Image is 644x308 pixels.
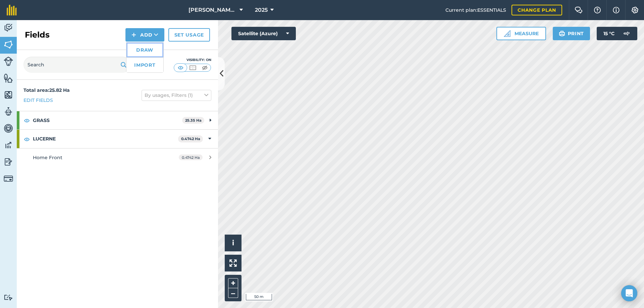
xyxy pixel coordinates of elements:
[17,130,218,148] div: LUCERNE0.4742 Ha
[620,27,633,40] img: svg+xml;base64,PD94bWwgdmVyc2lvbj0iMS4wIiBlbmNvZGluZz0idXRmLTgiPz4KPCEtLSBHZW5lcmF0b3I6IEFkb2JlIE...
[4,294,13,301] img: svg+xml;base64,PD94bWwgdmVyc2lvbj0iMS4wIiBlbmNvZGluZz0idXRmLTgiPz4KPCEtLSBHZW5lcmF0b3I6IEFkb2JlIE...
[201,64,209,71] img: svg+xml;base64,PHN2ZyB4bWxucz0iaHR0cDovL3d3dy53My5vcmcvMjAwMC9zdmciIHdpZHRoPSI1MCIgaGVpZ2h0PSI0MC...
[255,6,268,14] span: 2025
[4,107,13,117] img: svg+xml;base64,PD94bWwgdmVyc2lvbj0iMS4wIiBlbmNvZGluZz0idXRmLTgiPz4KPCEtLSBHZW5lcmF0b3I6IEFkb2JlIE...
[17,148,218,167] a: Home Front0.4742 Ha
[126,58,163,72] a: Import
[120,61,127,69] img: svg+xml;base64,PHN2ZyB4bWxucz0iaHR0cDovL3d3dy53My5vcmcvMjAwMC9zdmciIHdpZHRoPSIxOSIgaGVpZ2h0PSIyNC...
[231,27,296,40] button: Satellite (Azure)
[504,30,511,37] img: Ruler icon
[25,29,50,40] h2: Fields
[125,28,164,42] button: Add DrawImport
[597,27,637,40] button: 15 °C
[176,64,185,71] img: svg+xml;base64,PHN2ZyB4bWxucz0iaHR0cDovL3d3dy53My5vcmcvMjAwMC9zdmciIHdpZHRoPSI1MCIgaGVpZ2h0PSI0MC...
[17,111,218,129] div: GRASS25.35 Ha
[593,7,601,13] img: A question mark icon
[174,57,211,63] div: Visibility: On
[142,90,211,101] button: By usages, Filters (1)
[4,174,13,183] img: svg+xml;base64,PD94bWwgdmVyc2lvbj0iMS4wIiBlbmNvZGluZz0idXRmLTgiPz4KPCEtLSBHZW5lcmF0b3I6IEFkb2JlIE...
[445,6,506,14] span: Current plan : ESSENTIALS
[24,116,30,124] img: svg+xml;base64,PHN2ZyB4bWxucz0iaHR0cDovL3d3dy53My5vcmcvMjAwMC9zdmciIHdpZHRoPSIxOCIgaGVpZ2h0PSIyNC...
[181,136,200,141] strong: 0.4742 Ha
[4,40,13,50] img: svg+xml;base64,PHN2ZyB4bWxucz0iaHR0cDovL3d3dy53My5vcmcvMjAwMC9zdmciIHdpZHRoPSI1NiIgaGVpZ2h0PSI2MC...
[228,278,238,288] button: +
[33,155,62,161] span: Home Front
[4,140,13,150] img: svg+xml;base64,PD94bWwgdmVyc2lvbj0iMS4wIiBlbmNvZGluZz0idXRmLTgiPz4KPCEtLSBHZW5lcmF0b3I6IEFkb2JlIE...
[189,64,197,71] img: svg+xml;base64,PHN2ZyB4bWxucz0iaHR0cDovL3d3dy53My5vcmcvMjAwMC9zdmciIHdpZHRoPSI1MCIgaGVpZ2h0PSI0MC...
[7,5,17,15] img: fieldmargin Logo
[553,27,590,40] button: Print
[4,123,13,133] img: svg+xml;base64,PD94bWwgdmVyc2lvbj0iMS4wIiBlbmNvZGluZz0idXRmLTgiPz4KPCEtLSBHZW5lcmF0b3I6IEFkb2JlIE...
[126,43,163,57] a: Draw
[575,7,583,13] img: Two speech bubbles overlapping with the left bubble in the forefront
[4,23,13,33] img: svg+xml;base64,PD94bWwgdmVyc2lvbj0iMS4wIiBlbmNvZGluZz0idXRmLTgiPz4KPCEtLSBHZW5lcmF0b3I6IEFkb2JlIE...
[23,57,131,73] input: Search
[185,118,202,123] strong: 25.35 Ha
[613,6,620,14] img: svg+xml;base64,PHN2ZyB4bWxucz0iaHR0cDovL3d3dy53My5vcmcvMjAwMC9zdmciIHdpZHRoPSIxNyIgaGVpZ2h0PSIxNy...
[232,239,234,247] span: i
[168,28,210,42] a: Set usage
[228,288,238,298] button: –
[33,111,182,129] strong: GRASS
[179,155,203,160] span: 0.4742 Ha
[4,57,13,66] img: svg+xml;base64,PD94bWwgdmVyc2lvbj0iMS4wIiBlbmNvZGluZz0idXRmLTgiPz4KPCEtLSBHZW5lcmF0b3I6IEFkb2JlIE...
[512,5,562,15] a: Change plan
[229,259,237,267] img: Four arrows, one pointing top left, one top right, one bottom right and the last bottom left
[4,73,13,83] img: svg+xml;base64,PHN2ZyB4bWxucz0iaHR0cDovL3d3dy53My5vcmcvMjAwMC9zdmciIHdpZHRoPSI1NiIgaGVpZ2h0PSI2MC...
[4,157,13,167] img: svg+xml;base64,PD94bWwgdmVyc2lvbj0iMS4wIiBlbmNvZGluZz0idXRmLTgiPz4KPCEtLSBHZW5lcmF0b3I6IEFkb2JlIE...
[131,31,136,39] img: svg+xml;base64,PHN2ZyB4bWxucz0iaHR0cDovL3d3dy53My5vcmcvMjAwMC9zdmciIHdpZHRoPSIxNCIgaGVpZ2h0PSIyNC...
[496,27,546,40] button: Measure
[24,135,30,143] img: svg+xml;base64,PHN2ZyB4bWxucz0iaHR0cDovL3d3dy53My5vcmcvMjAwMC9zdmciIHdpZHRoPSIxOCIgaGVpZ2h0PSIyNC...
[33,130,178,148] strong: LUCERNE
[225,235,241,251] button: i
[4,90,13,100] img: svg+xml;base64,PHN2ZyB4bWxucz0iaHR0cDovL3d3dy53My5vcmcvMjAwMC9zdmciIHdpZHRoPSI1NiIgaGVpZ2h0PSI2MC...
[631,7,639,13] img: A cog icon
[23,87,70,93] strong: Total area : 25.82 Ha
[559,29,565,38] img: svg+xml;base64,PHN2ZyB4bWxucz0iaHR0cDovL3d3dy53My5vcmcvMjAwMC9zdmciIHdpZHRoPSIxOSIgaGVpZ2h0PSIyNC...
[621,285,637,301] div: Open Intercom Messenger
[603,27,614,40] span: 15 ° C
[189,6,237,14] span: [PERSON_NAME] Beyond Ranch
[23,97,53,104] a: Edit fields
